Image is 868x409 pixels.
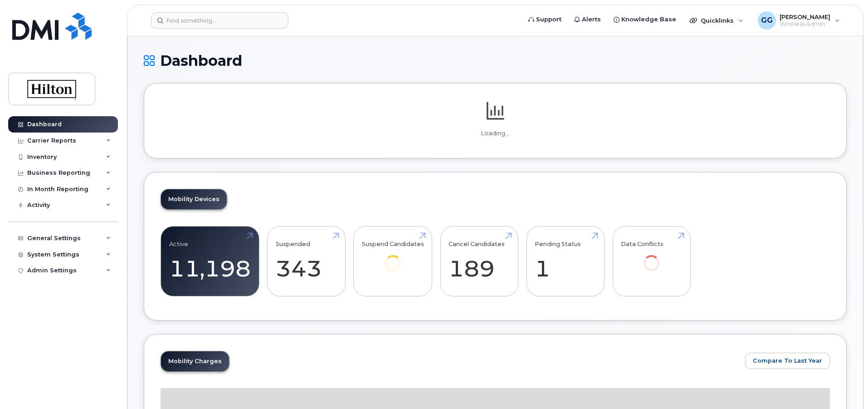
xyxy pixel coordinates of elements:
h1: Dashboard [144,53,847,69]
p: Loading... [161,129,830,138]
a: Pending Status 1 [535,232,596,291]
a: Suspend Candidates [362,232,424,284]
a: Cancel Candidates 189 [449,232,510,291]
a: Data Conflicts [621,232,682,284]
span: Compare To Last Year [753,356,822,365]
a: Suspended 343 [276,232,337,291]
a: Mobility Devices [161,189,227,209]
a: Mobility Charges [161,351,229,371]
button: Compare To Last Year [745,353,830,369]
a: Active 11,198 [169,232,251,291]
